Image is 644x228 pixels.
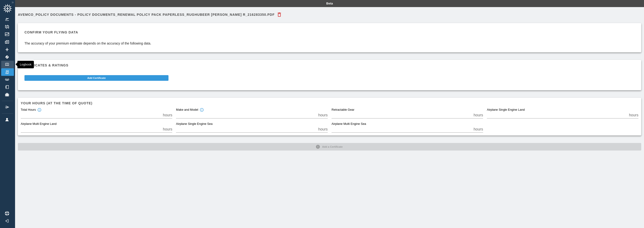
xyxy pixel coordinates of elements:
[24,41,151,46] p: The accuracy of your premium estimate depends on the accuracy of the following data.
[21,122,56,126] label: Airplane Multi Engine Land
[176,108,204,112] div: Make and Model
[163,112,172,118] p: hours
[487,108,525,112] label: Airplane Single Engine Land
[21,63,638,68] h6: Certificates & Ratings
[474,112,483,118] p: hours
[21,101,638,106] h6: Your hours (at the time of quote)
[318,126,328,132] p: hours
[163,126,172,132] p: hours
[18,13,275,16] h6: Avemco_Policy Documents - Policy Documents_Renewal Policy Pack Paperless_RUGHUBEER [PERSON_NAME] ...
[318,112,328,118] p: hours
[21,108,41,112] div: Total Hours
[24,75,168,81] button: Add Certificate
[200,108,204,112] svg: Total hours in the make and model of the insured aircraft
[332,122,366,126] label: Airplane Multi Engine Sea
[37,108,41,112] svg: Total hours in fixed-wing aircraft
[629,112,638,118] p: hours
[332,108,354,112] label: Retractable Gear
[24,30,151,35] h6: Confirm your flying data
[474,126,483,132] p: hours
[176,122,212,126] label: Airplane Single Engine Sea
